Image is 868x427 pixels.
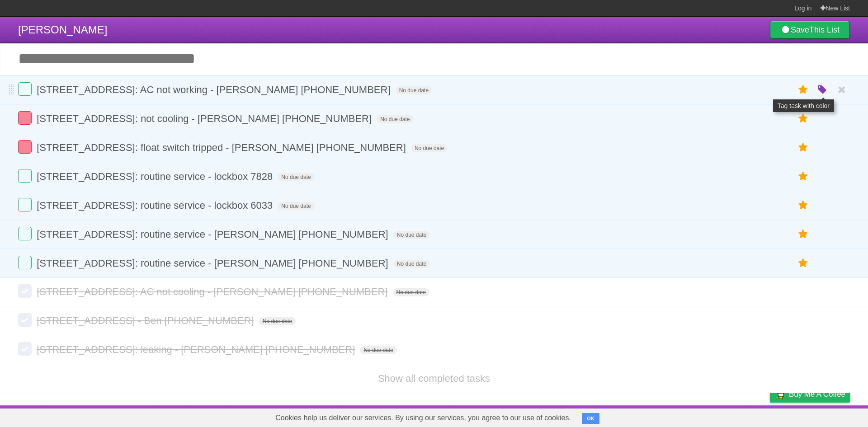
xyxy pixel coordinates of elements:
label: Star task [795,256,812,271]
label: Done [18,140,32,154]
label: Done [18,342,32,356]
b: This List [809,25,840,34]
span: No due date [411,144,448,152]
a: Terms [727,408,747,425]
span: Cookies help us deliver our services. By using our services, you agree to our use of cookies. [266,409,580,427]
img: Buy me a coffee [774,386,787,402]
label: Done [18,313,32,327]
span: No due date [393,231,430,239]
label: Star task [795,227,812,242]
span: No due date [377,115,413,123]
label: Done [18,111,32,125]
span: [PERSON_NAME] [18,23,107,36]
label: Done [18,227,32,240]
span: No due date [360,346,396,354]
span: [STREET_ADDRESS]: routine service - lockbox 7828 [37,171,275,182]
span: [STREET_ADDRESS]: float switch tripped - [PERSON_NAME] [PHONE_NUMBER] [37,142,408,153]
a: SaveThis List [770,21,850,39]
span: [STREET_ADDRESS]: not cooling - [PERSON_NAME] [PHONE_NUMBER] [37,113,374,124]
span: [STREET_ADDRESS]: routine service - lockbox 6033 [37,200,275,211]
a: Developers [679,408,716,425]
span: [STREET_ADDRESS]: AC not working - [PERSON_NAME] [PHONE_NUMBER] [37,84,392,95]
span: [STREET_ADDRESS]: AC not cooling - [PERSON_NAME] [PHONE_NUMBER] [37,286,390,297]
span: No due date [393,260,430,268]
span: Buy me a coffee [789,386,845,402]
button: OK [582,413,599,424]
label: Star task [795,198,812,213]
label: Done [18,82,32,96]
span: [STREET_ADDRESS] - Ben [PHONE_NUMBER] [37,315,256,326]
span: No due date [259,317,296,325]
a: Show all completed tasks [378,373,490,384]
label: Done [18,169,32,183]
span: No due date [278,202,314,210]
span: [STREET_ADDRESS]: routine service - [PERSON_NAME] [PHONE_NUMBER] [37,229,391,240]
span: [STREET_ADDRESS]: leaking - [PERSON_NAME] [PHONE_NUMBER] [37,344,357,355]
a: About [650,408,669,425]
a: Privacy [758,408,782,425]
label: Done [18,256,32,269]
a: Buy me a coffee [770,386,850,403]
label: Star task [795,169,812,184]
label: Star task [795,82,812,97]
label: Star task [795,140,812,155]
label: Done [18,284,32,298]
span: No due date [278,173,314,181]
label: Star task [795,111,812,126]
span: No due date [396,86,432,94]
a: Suggest a feature [793,408,850,425]
span: No due date [393,288,429,296]
span: [STREET_ADDRESS]: routine service - [PERSON_NAME] [PHONE_NUMBER] [37,258,391,269]
label: Done [18,198,32,211]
